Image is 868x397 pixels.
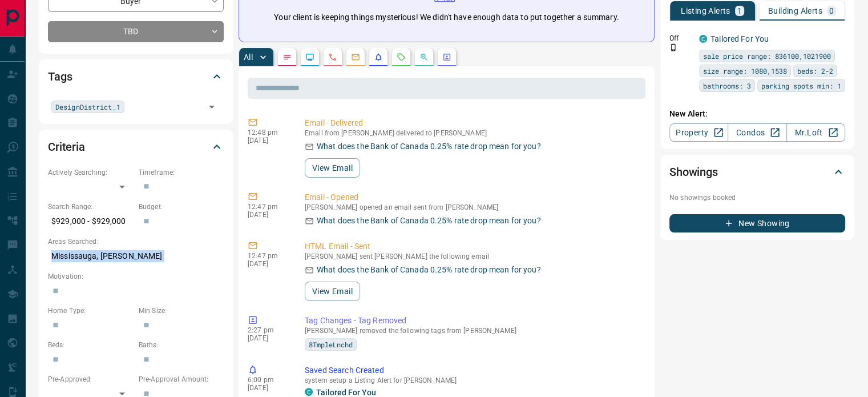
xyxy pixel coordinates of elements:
[248,129,288,137] p: 12:48 pm
[48,340,133,350] p: Beds:
[248,326,288,334] p: 2:27 pm
[669,158,845,186] div: Showings
[244,53,253,61] p: All
[305,240,641,252] p: HTML Email - Sent
[248,376,288,384] p: 6:00 pm
[305,191,641,203] p: Email - Opened
[669,193,845,203] p: No showings booked
[669,123,728,142] a: Property
[829,7,834,15] p: 0
[48,212,133,231] p: $929,000 - $929,000
[48,236,224,247] p: Areas Searched:
[305,327,641,335] p: [PERSON_NAME] removed the following tags from [PERSON_NAME]
[669,214,845,232] button: New Showing
[282,53,292,62] svg: Notes
[305,129,641,137] p: Email from [PERSON_NAME] delivered to [PERSON_NAME]
[305,364,641,376] p: Saved Search Created
[139,167,224,178] p: Timeframe:
[48,374,133,384] p: Pre-Approved:
[305,203,641,211] p: [PERSON_NAME] opened an email sent from [PERSON_NAME]
[48,63,224,90] div: Tags
[48,21,224,42] div: TBD
[703,65,787,77] span: size range: 1080,1538
[139,306,224,316] p: Min Size:
[48,167,133,178] p: Actively Searching:
[669,43,677,51] svg: Push Notification Only
[248,260,288,268] p: [DATE]
[48,202,133,212] p: Search Range:
[248,252,288,260] p: 12:47 pm
[669,163,718,181] h2: Showings
[786,123,845,142] a: Mr.Loft
[305,158,360,178] button: View Email
[48,306,133,316] p: Home Type:
[305,315,641,327] p: Tag Changes - Tag Removed
[419,53,429,62] svg: Opportunities
[737,7,742,15] p: 1
[797,65,833,77] span: beds: 2-2
[139,374,224,384] p: Pre-Approval Amount:
[48,133,224,161] div: Criteria
[317,215,541,227] p: What does the Bank of Canada 0.25% rate drop mean for you?
[305,282,360,301] button: View Email
[305,117,641,129] p: Email - Delivered
[699,35,707,43] div: condos.ca
[274,11,619,23] p: Your client is keeping things mysterious! We didn't have enough data to put together a summary.
[669,33,692,43] p: Off
[139,202,224,212] p: Budget:
[48,67,72,86] h2: Tags
[703,80,751,91] span: bathrooms: 3
[442,53,451,62] svg: Agent Actions
[728,123,786,142] a: Condos
[248,203,288,211] p: 12:47 pm
[48,271,224,282] p: Motivation:
[248,384,288,392] p: [DATE]
[305,376,641,384] p: system setup a Listing Alert for [PERSON_NAME]
[669,108,845,120] p: New Alert:
[316,388,376,397] a: Tailored For You
[305,252,641,260] p: [PERSON_NAME] sent [PERSON_NAME] the following email
[768,7,822,15] p: Building Alerts
[317,264,541,276] p: What does the Bank of Canada 0.25% rate drop mean for you?
[248,334,288,342] p: [DATE]
[710,34,769,43] a: Tailored For You
[139,340,224,350] p: Baths:
[48,138,85,156] h2: Criteria
[761,80,841,91] span: parking spots min: 1
[55,101,120,113] span: DesignDistrict_1
[374,53,383,62] svg: Listing Alerts
[317,141,541,153] p: What does the Bank of Canada 0.25% rate drop mean for you?
[328,53,337,62] svg: Calls
[305,388,313,396] div: condos.ca
[703,50,831,62] span: sale price range: 836100,1021900
[351,53,360,62] svg: Emails
[204,99,220,115] button: Open
[248,211,288,219] p: [DATE]
[48,247,224,266] p: Mississauga, [PERSON_NAME]
[397,53,406,62] svg: Requests
[248,137,288,145] p: [DATE]
[309,339,353,350] span: 8TmpleLnchd
[681,7,730,15] p: Listing Alerts
[305,53,314,62] svg: Lead Browsing Activity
